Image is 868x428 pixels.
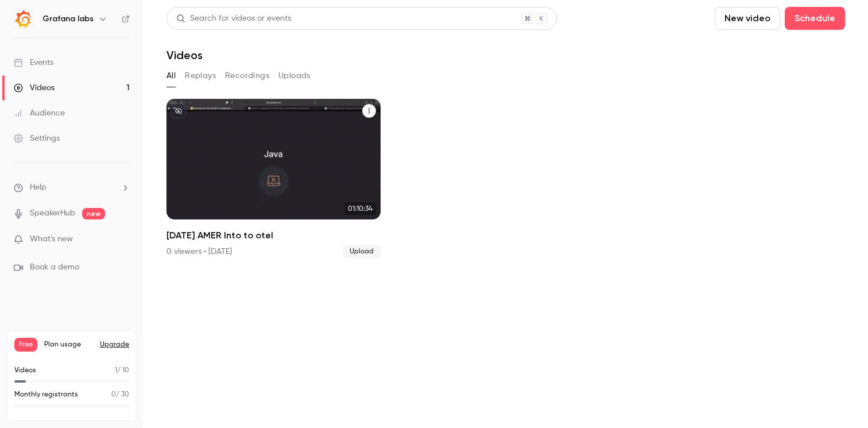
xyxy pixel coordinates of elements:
div: Events [14,57,53,68]
div: Audience [14,107,65,119]
span: Book a demo [30,261,79,273]
p: Monthly registrants [14,390,78,400]
span: Upload [343,245,381,259]
li: 2025-08-13 AMER Into to otel [166,99,381,259]
ul: Videos [166,99,845,259]
button: Recordings [225,67,269,85]
div: Settings [14,133,60,144]
button: Replays [185,67,216,85]
span: new [82,208,105,219]
h6: Grafana labs [42,13,94,25]
span: What's new [30,233,73,245]
button: Uploads [278,67,311,85]
h2: [DATE] AMER Into to otel [166,229,381,242]
button: Upgrade [100,340,129,349]
p: / 10 [115,365,129,376]
span: Help [30,182,46,194]
span: 01:10:34 [344,202,376,215]
section: Videos [166,7,845,421]
div: Videos [14,82,55,94]
span: 1 [115,367,117,374]
a: 01:10:34[DATE] AMER Into to otel0 viewers • [DATE]Upload [166,99,381,259]
span: Free [14,338,37,352]
div: Search for videos or events [176,13,291,25]
p: Videos [14,365,36,376]
button: Schedule [785,7,845,30]
a: SpeakerHub [30,207,75,219]
button: unpublished [171,103,186,118]
button: New video [715,7,780,30]
div: 0 viewers • [DATE] [166,246,232,257]
p: / 30 [111,390,129,400]
li: help-dropdown-opener [14,182,130,194]
span: 0 [111,391,116,398]
span: Plan usage [44,340,93,349]
button: All [166,67,176,85]
img: Grafana labs [14,10,33,28]
h1: Videos [166,48,203,62]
